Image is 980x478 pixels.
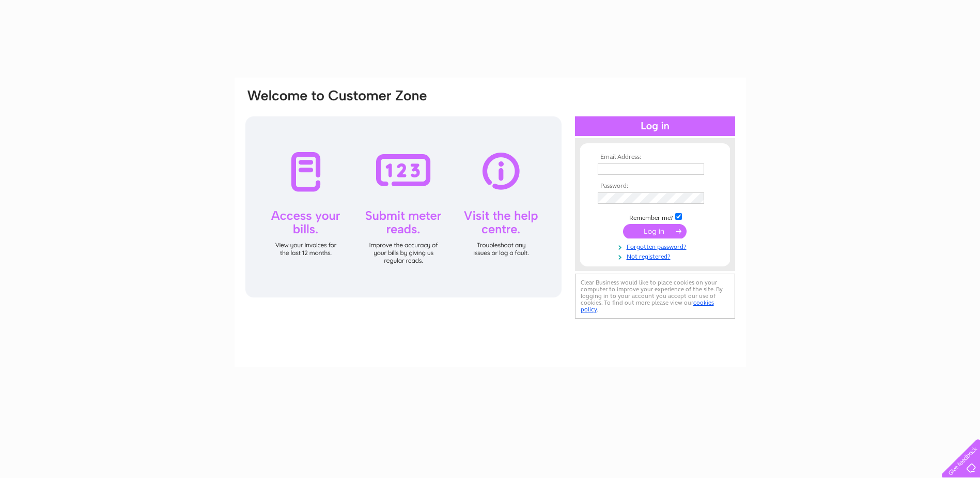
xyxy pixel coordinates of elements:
[623,224,687,238] input: Submit
[575,274,735,319] div: Clear Business would like to place cookies on your computer to improve your experience of the sit...
[595,183,715,190] th: Password:
[595,212,715,222] td: Remember me?
[595,154,715,161] th: Email Address:
[598,241,715,251] a: Forgotten password?
[598,251,715,261] a: Not registered?
[581,299,714,313] a: cookies policy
